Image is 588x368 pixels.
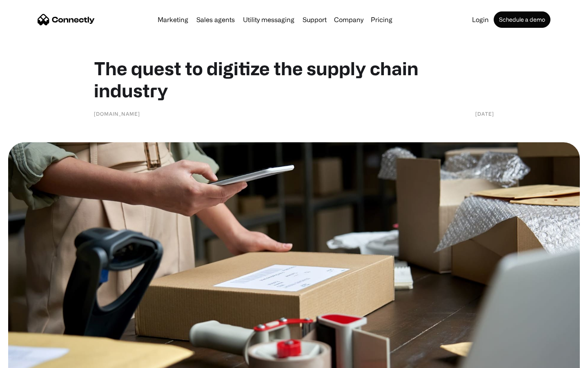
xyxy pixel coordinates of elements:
[154,16,192,23] a: Marketing
[94,110,140,118] div: [DOMAIN_NAME]
[469,16,492,23] a: Login
[494,11,550,28] a: Schedule a demo
[299,16,330,23] a: Support
[16,354,49,365] ul: Language list
[94,57,494,101] h1: The quest to digitize the supply chain industry
[334,14,363,25] div: Company
[240,16,298,23] a: Utility messaging
[367,16,396,23] a: Pricing
[8,354,49,365] aside: Language selected: English
[193,16,238,23] a: Sales agents
[475,110,494,118] div: [DATE]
